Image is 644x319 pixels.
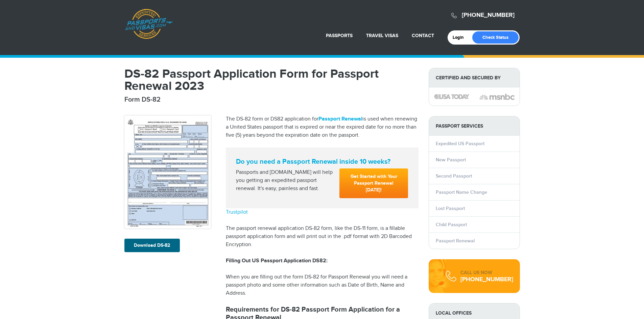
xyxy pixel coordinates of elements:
[124,239,180,252] a: Download DS-82
[124,115,211,229] img: DS-82
[429,116,520,136] strong: PASSPORT SERVICES
[226,273,419,297] p: When you are filling out the form DS-82 for Passport Renewal you will need a passport photo and s...
[125,9,173,39] a: Passports & [DOMAIN_NAME]
[226,209,248,215] a: Trustpilot
[429,68,520,87] strong: Certified and Secured by
[436,222,467,228] a: Child Passport
[412,33,434,38] a: Contact
[436,189,487,195] a: Passport Name Change
[434,94,469,99] img: image description
[453,35,469,40] a: Login
[326,33,353,38] a: Passports
[339,168,408,198] a: Get Started with Your Passport Renewal [DATE]!
[472,31,519,44] a: Check Status
[318,116,362,122] a: Passport Renewal
[436,238,475,244] a: Passport Renewal
[226,115,419,139] p: The DS-82 form or DS82 application for is used when renewing a United States passport that is exp...
[226,258,328,264] strong: Filling Out US Passport Application DS82:
[436,141,484,147] a: Expedited US Passport
[233,168,337,193] div: Passports and [DOMAIN_NAME] will help you getting an expedited passport renewal. It's easy, painl...
[236,158,408,166] strong: Do you need a Passport Renewal inside 10 weeks?
[124,96,419,104] h2: Form DS-82
[462,11,515,19] a: [PHONE_NUMBER]
[436,173,472,179] a: Second Passport
[479,93,515,101] img: image description
[366,33,398,38] a: Travel Visas
[436,206,465,211] a: Lost Passport
[124,68,419,92] h1: DS-82 Passport Application Form for Passport Renewal 2023
[460,269,513,276] div: CALL US NOW
[460,276,513,283] div: [PHONE_NUMBER]
[226,224,419,249] p: The passport renewal application DS-82 form, like the DS-11 form, is a fillable passport applicat...
[436,157,466,163] a: New Passport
